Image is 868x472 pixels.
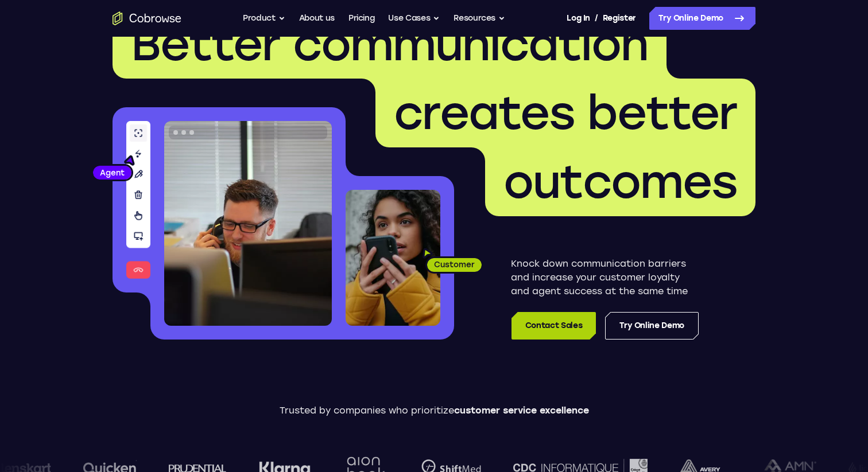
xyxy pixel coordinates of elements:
a: Go to the home page [113,11,181,25]
span: creates better [394,85,737,141]
span: / [595,11,598,25]
a: Try Online Demo [605,312,699,340]
p: Knock down communication barriers and increase your customer loyalty and agent success at the sam... [511,257,699,298]
a: Pricing [348,7,375,30]
img: A customer holding their phone [346,190,440,326]
a: Register [603,7,636,30]
span: customer service excellence [454,405,589,416]
img: A customer support agent talking on the phone [164,121,332,326]
a: About us [299,7,335,30]
button: Product [243,7,285,30]
a: Try Online Demo [649,7,755,30]
a: Log In [567,7,590,30]
a: Contact Sales [511,312,596,340]
span: outcomes [503,154,737,209]
span: Better communication [131,17,648,72]
button: Resources [454,7,505,30]
button: Use Cases [388,7,440,30]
